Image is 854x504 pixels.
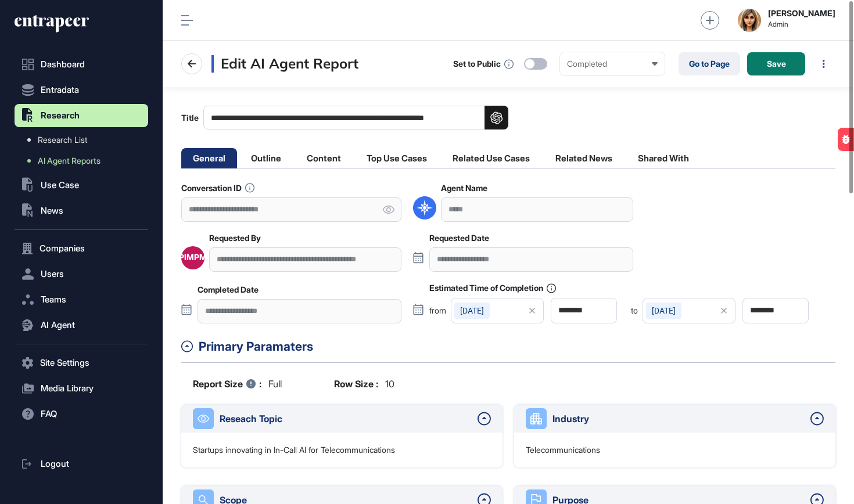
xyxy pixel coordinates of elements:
div: Industry [552,412,805,426]
label: Title [181,106,508,129]
button: Teams [15,288,148,311]
div: full [193,377,282,391]
li: Related News [544,148,624,168]
button: FAQ [15,402,148,426]
span: Save [767,60,786,68]
p: Startups innovating in In-Call AI for Telecommunications [193,444,395,456]
label: Requested Date [429,233,489,243]
input: Title [203,106,508,129]
a: Dashboard [15,53,148,76]
span: Media Library [41,384,94,393]
li: Shared With [626,148,701,168]
label: Requested By [209,233,261,243]
h3: Edit AI Agent Report [211,55,358,73]
div: Completed [567,59,658,69]
li: Outline [239,148,293,168]
span: Research List [38,135,87,145]
span: News [41,206,63,215]
a: Logout [15,452,148,476]
button: Save [747,52,805,75]
span: FAQ [41,409,57,419]
span: Teams [41,295,66,304]
b: Report Size : [193,377,261,391]
span: from [429,307,446,315]
a: Go to Page [679,52,740,75]
button: News [15,199,148,222]
button: Site Settings [15,351,148,375]
label: Conversation ID [181,183,254,193]
div: [DATE] [454,303,490,319]
img: admin-avatar [738,9,761,32]
span: Logout [41,459,69,469]
span: Site Settings [40,358,89,368]
button: Research [15,104,148,127]
button: Users [15,262,148,286]
div: [DATE] [646,303,681,319]
li: Related Use Cases [441,148,541,168]
span: AI Agent [41,321,75,330]
div: 10 [334,377,394,391]
div: Primary Paramaters [199,337,835,356]
strong: [PERSON_NAME] [768,9,835,18]
span: Use Case [41,181,79,190]
b: Row Size : [334,377,378,391]
button: Use Case [15,174,148,197]
li: Content [295,148,353,168]
span: Entradata [41,85,79,95]
label: Completed Date [198,285,259,294]
div: Set to Public [453,59,501,69]
a: Research List [20,129,148,150]
div: Reseach Topic [220,412,472,426]
button: Companies [15,237,148,260]
label: Estimated Time of Completion [429,283,556,293]
span: to [631,307,638,315]
span: Companies [40,244,85,253]
span: Research [41,111,80,120]
span: Dashboard [41,60,85,69]
li: General [181,148,237,168]
p: Telecommunications [526,444,600,456]
span: AI Agent Reports [38,156,101,165]
button: Media Library [15,377,148,400]
span: Users [41,269,64,279]
button: AI Agent [15,314,148,337]
div: PIMPM [179,253,207,262]
button: Entradata [15,78,148,102]
li: Top Use Cases [355,148,439,168]
label: Agent Name [441,183,487,193]
a: AI Agent Reports [20,150,148,171]
span: Admin [768,20,835,28]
